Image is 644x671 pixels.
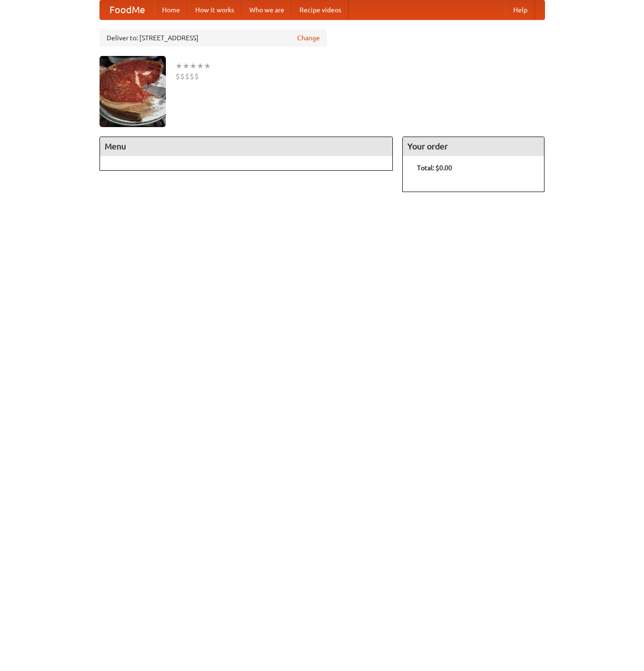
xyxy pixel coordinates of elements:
li: $ [180,71,185,82]
a: Home [154,0,188,19]
a: Who we are [242,0,292,19]
li: $ [175,71,180,82]
a: Change [297,33,320,43]
h4: Your order [403,137,544,156]
li: $ [190,71,194,82]
li: ★ [197,61,204,71]
b: Total: $0.00 [417,164,452,172]
li: ★ [182,61,190,71]
h4: Menu [100,137,393,156]
li: $ [194,71,199,82]
img: angular.jpg [100,56,166,127]
a: FoodMe [100,0,154,19]
li: ★ [175,61,182,71]
div: Deliver to: [STREET_ADDRESS] [100,29,327,46]
a: How it works [188,0,242,19]
li: $ [185,71,190,82]
li: ★ [204,61,211,71]
a: Help [506,0,535,19]
li: ★ [190,61,197,71]
a: Recipe videos [292,0,349,19]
